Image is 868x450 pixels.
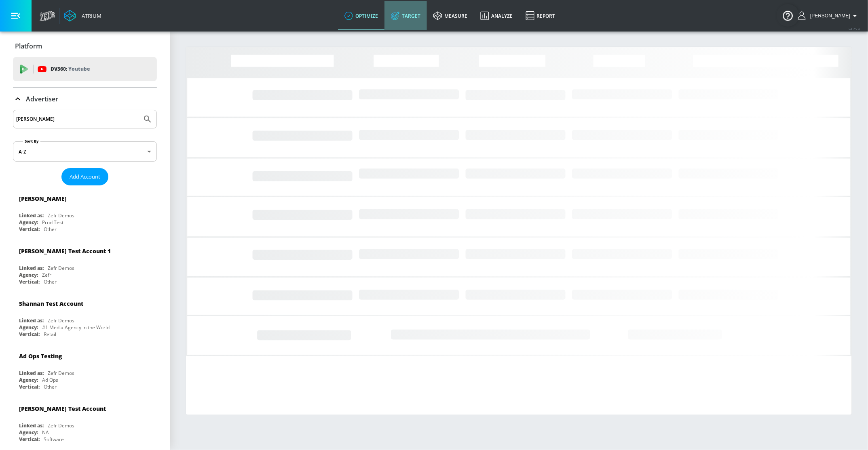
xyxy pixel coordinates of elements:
[19,436,40,443] div: Vertical:
[48,370,74,376] div: Zefr Demos
[13,346,157,392] div: Ad Ops TestingLinked as:Zefr DemosAgency:Ad OpsVertical:Other
[807,13,850,19] span: login as: veronica.hernandez@zefr.com
[139,110,156,128] button: Submit Search
[427,1,474,30] a: measure
[13,35,157,57] div: Platform
[48,422,74,429] div: Zefr Demos
[849,27,860,31] span: v 4.25.4
[19,195,67,202] div: [PERSON_NAME]
[19,278,40,285] div: Vertical:
[68,65,90,73] p: Youtube
[19,376,38,383] div: Agency:
[15,42,42,50] p: Platform
[64,10,101,22] a: Atrium
[384,1,427,30] a: Target
[19,331,40,338] div: Vertical:
[19,370,44,376] div: Linked as:
[19,352,62,360] div: Ad Ops Testing
[44,226,57,233] div: Other
[19,317,44,324] div: Linked as:
[19,383,40,390] div: Vertical:
[19,219,38,226] div: Agency:
[13,294,157,340] div: Shannan Test AccountLinked as:Zefr DemosAgency:#1 Media Agency in the WorldVertical:Retail
[13,189,157,235] div: [PERSON_NAME]Linked as:Zefr DemosAgency:Prod TestVertical:Other
[13,399,157,445] div: [PERSON_NAME] Test AccountLinked as:Zefr DemosAgency:NAVertical:Software
[19,265,44,271] div: Linked as:
[48,317,74,324] div: Zefr Demos
[42,271,51,278] div: Zefr
[474,1,519,30] a: Analyze
[44,436,64,443] div: Software
[13,88,157,110] div: Advertiser
[338,1,384,30] a: optimize
[70,172,100,181] span: Add Account
[19,212,44,219] div: Linked as:
[23,139,40,144] label: Sort By
[44,331,56,338] div: Retail
[13,141,157,162] div: A-Z
[42,376,58,383] div: Ad Ops
[19,226,40,233] div: Vertical:
[61,168,108,185] button: Add Account
[48,212,74,219] div: Zefr Demos
[13,57,157,81] div: DV360: Youtube
[44,383,57,390] div: Other
[51,65,90,74] p: DV360:
[13,241,157,287] div: [PERSON_NAME] Test Account 1Linked as:Zefr DemosAgency:ZefrVertical:Other
[798,11,860,21] button: [PERSON_NAME]
[26,95,58,103] p: Advertiser
[78,12,101,19] div: Atrium
[19,429,38,436] div: Agency:
[16,114,139,124] input: Search by name
[48,265,74,271] div: Zefr Demos
[42,219,63,226] div: Prod Test
[42,429,49,436] div: NA
[19,324,38,331] div: Agency:
[19,300,83,307] div: Shannan Test Account
[519,1,562,30] a: Report
[19,271,38,278] div: Agency:
[42,324,110,331] div: #1 Media Agency in the World
[19,422,44,429] div: Linked as:
[19,247,111,255] div: [PERSON_NAME] Test Account 1
[777,4,799,27] button: Open Resource Center
[19,405,106,412] div: [PERSON_NAME] Test Account
[44,278,57,285] div: Other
